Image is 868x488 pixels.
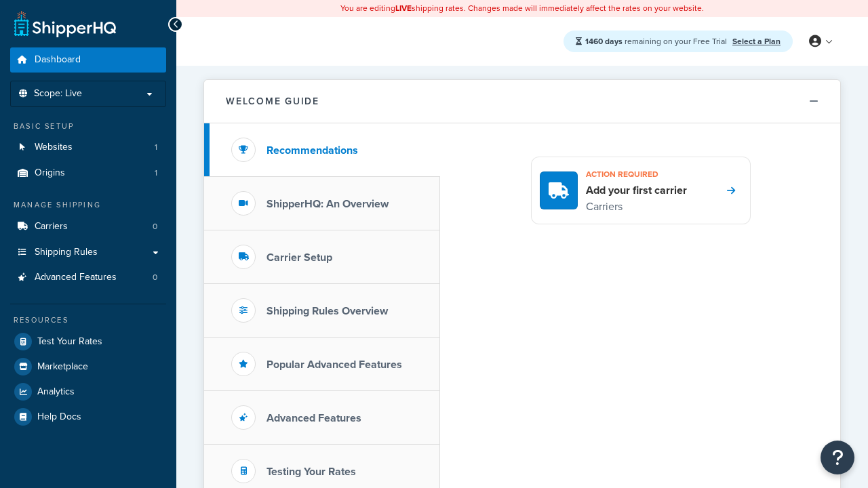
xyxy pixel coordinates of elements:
[155,167,157,179] span: 1
[267,412,361,424] h3: Advanced Features
[10,135,166,160] a: Websites1
[10,329,166,354] a: Test Your Rates
[267,144,358,157] h3: Recommendations
[37,386,75,398] span: Analytics
[37,361,88,373] span: Marketplace
[585,35,623,47] strong: 1460 days
[35,221,68,232] span: Carriers
[10,214,166,239] a: Carriers0
[586,198,687,216] p: Carriers
[585,35,729,47] span: remaining on your Free Trial
[586,183,687,198] h4: Add your first carrier
[10,47,166,73] a: Dashboard
[10,199,166,211] div: Manage Shipping
[10,405,166,429] a: Help Docs
[10,265,166,290] a: Advanced Features0
[821,441,854,474] button: Open Resource Center
[10,265,166,290] li: Advanced Features
[37,336,102,348] span: Test Your Rates
[267,359,402,371] h3: Popular Advanced Features
[153,272,157,283] span: 0
[204,80,840,123] button: Welcome Guide
[267,466,356,478] h3: Testing Your Rates
[10,240,166,265] a: Shipping Rules
[153,221,157,232] span: 0
[395,2,412,14] b: LIVE
[226,96,319,106] h2: Welcome Guide
[10,161,166,186] a: Origins1
[10,161,166,186] li: Origins
[10,380,166,404] a: Analytics
[34,88,82,100] span: Scope: Live
[155,142,157,153] span: 1
[35,272,117,283] span: Advanced Features
[267,305,388,317] h3: Shipping Rules Overview
[10,121,166,132] div: Basic Setup
[10,135,166,160] li: Websites
[35,142,73,153] span: Websites
[10,314,166,326] div: Resources
[35,54,81,66] span: Dashboard
[35,247,98,258] span: Shipping Rules
[267,198,389,210] h3: ShipperHQ: An Overview
[37,411,81,423] span: Help Docs
[732,35,781,47] a: Select a Plan
[267,251,332,264] h3: Carrier Setup
[35,167,65,179] span: Origins
[10,354,166,379] a: Marketplace
[586,165,687,183] h3: Action required
[10,214,166,239] li: Carriers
